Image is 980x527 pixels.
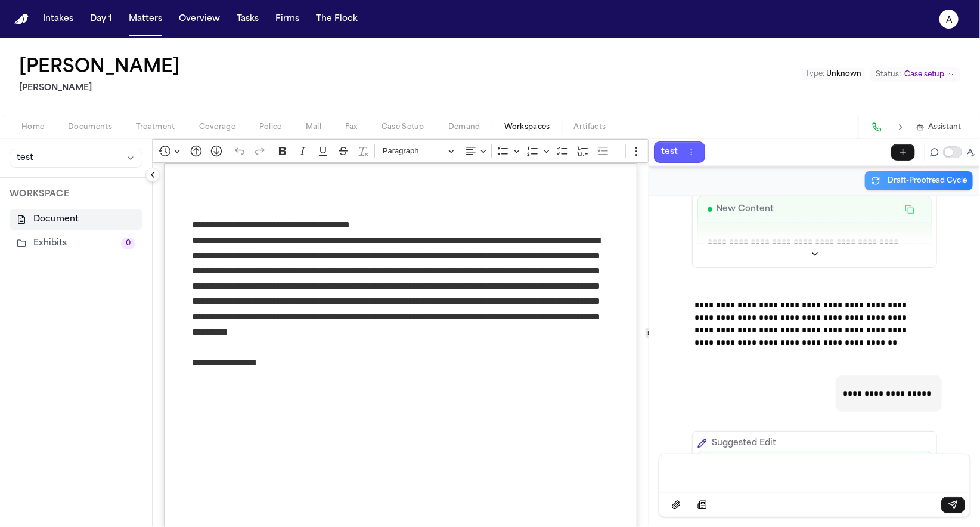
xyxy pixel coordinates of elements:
img: Finch Logo [14,14,29,25]
span: 0 [121,238,135,249]
button: Day 1 [85,8,117,30]
button: Show more [697,246,932,263]
span: Fax [345,122,358,132]
span: Assistant [928,122,961,132]
button: The Flock [311,8,362,30]
button: Copy new content [898,201,922,218]
span: Mail [306,122,321,132]
button: Edit Type: Unknown [802,68,865,80]
span: Status: [876,70,901,79]
span: Draft-Proofread Cycle [888,176,967,186]
button: testThread actions [654,141,705,163]
button: test [10,149,142,168]
span: Paragraph [383,144,445,158]
span: Home [21,122,44,132]
h2: [PERSON_NAME] [19,81,185,95]
button: Intakes [38,8,78,30]
button: Collapse sidebar [145,168,160,182]
button: Thread actions [685,146,698,159]
span: Demand [448,122,480,132]
button: Exhibits0 [10,233,142,254]
span: Case setup [904,70,944,79]
span: Case Setup [382,122,424,132]
button: Select demand example [690,497,714,513]
button: Firms [271,8,304,30]
span: Type : [805,70,824,78]
div: Message input [659,454,970,492]
button: Document [10,209,142,230]
button: Edit matter name [19,57,180,79]
button: Change status from Case setup [870,67,961,82]
button: Draft-Proofread Cycle [865,171,973,190]
a: Home [14,14,29,25]
button: Paragraph, Heading [377,142,460,161]
button: Toggle proofreading mode [943,146,962,158]
button: Overview [174,8,225,30]
div: Editor toolbar [153,139,649,163]
button: Make a Call [869,119,885,135]
button: Matters [124,8,167,30]
h1: [PERSON_NAME] [19,57,180,79]
button: Tasks [232,8,263,30]
p: WORKSPACE [10,187,142,202]
span: Treatment [136,122,175,132]
span: Police [259,122,282,132]
button: Send message [941,497,965,513]
button: Attach files [664,497,688,513]
span: Artifacts [574,122,606,132]
span: Coverage [199,122,235,132]
span: Unknown [826,70,861,78]
p: Suggested Edit [712,436,776,451]
span: Workspaces [504,122,550,132]
span: Documents [68,122,112,132]
button: Assistant [916,122,961,132]
p: New Content [716,202,774,217]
